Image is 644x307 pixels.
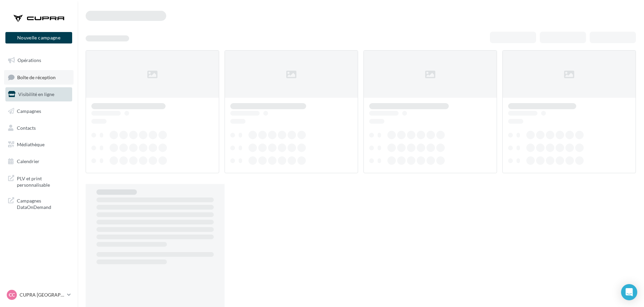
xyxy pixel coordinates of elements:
[17,174,69,188] span: PLV et print personnalisable
[4,193,74,213] a: Campagnes DataOnDemand
[4,87,74,101] a: Visibilité en ligne
[17,125,36,130] span: Contacts
[4,154,74,168] a: Calendrier
[17,108,41,114] span: Campagnes
[4,104,74,118] a: Campagnes
[17,158,39,164] span: Calendrier
[17,74,56,80] span: Boîte de réception
[20,291,64,298] p: CUPRA [GEOGRAPHIC_DATA]
[4,171,74,191] a: PLV et print personnalisable
[4,53,74,67] a: Opérations
[4,137,74,152] a: Médiathèque
[18,57,41,63] span: Opérations
[5,288,72,301] a: CC CUPRA [GEOGRAPHIC_DATA]
[17,196,69,211] span: Campagnes DataOnDemand
[17,142,45,147] span: Médiathèque
[18,91,54,97] span: Visibilité en ligne
[4,70,74,85] a: Boîte de réception
[5,32,72,43] button: Nouvelle campagne
[4,121,74,135] a: Contacts
[621,284,637,300] div: Open Intercom Messenger
[9,291,15,298] span: CC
